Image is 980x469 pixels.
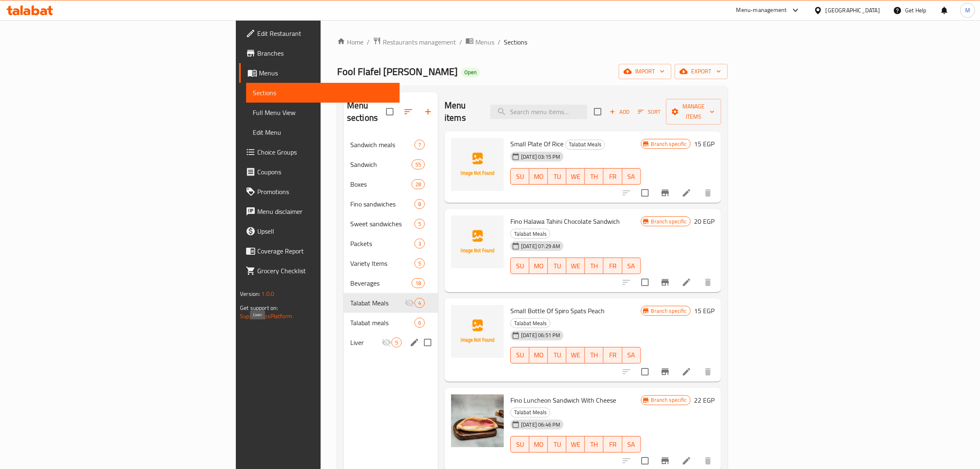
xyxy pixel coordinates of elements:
span: Fino Luncheon Sandwich With Cheese [510,394,616,406]
span: 55 [412,161,424,169]
span: Add item [606,106,633,118]
a: Coverage Report [239,241,400,261]
span: 18 [412,279,424,287]
span: Sections [253,88,393,98]
span: 5 [415,260,424,267]
nav: breadcrumb [337,37,728,47]
span: Edit Menu [253,127,393,137]
span: 1.0.0 [262,288,275,299]
div: Variety Items5 [344,253,438,273]
button: SA [622,347,641,363]
span: TH [588,171,600,183]
span: Sections [504,37,527,47]
span: Manage items [673,101,715,122]
span: Sort sections [398,102,418,122]
button: delete [698,362,718,382]
span: TH [588,349,600,361]
div: Boxes28 [344,174,438,194]
button: Branch-specific-item [655,272,675,292]
span: WE [570,349,582,361]
a: Edit Menu [246,122,400,142]
button: Manage items [666,99,721,124]
a: Promotions [239,182,400,202]
button: TH [585,436,603,453]
img: Fino Halawa Tahini Chocolate Sandwich [451,216,504,268]
button: Branch-specific-item [655,183,675,203]
div: items [414,298,425,308]
span: Talabat meals [350,318,414,328]
div: items [412,278,425,288]
span: 3 [415,240,424,248]
a: Branches [239,43,400,63]
span: Choice Groups [257,147,393,157]
input: search [490,105,587,119]
div: Talabat Meals4 [344,293,438,313]
button: Branch-specific-item [655,362,675,382]
div: items [391,338,402,347]
button: SA [622,258,641,274]
span: Talabat Meals [511,229,550,239]
h2: Menu items [445,99,480,124]
button: FR [603,347,622,363]
button: import [619,64,671,79]
span: Branch specific [648,396,690,404]
span: TU [551,171,563,183]
button: WE [566,347,585,363]
span: Menu disclaimer [257,206,393,216]
div: Fino sandwiches8 [344,194,438,214]
span: SU [514,260,526,272]
a: Upsell [239,221,400,241]
span: M [965,6,970,15]
li: / [498,37,500,47]
span: 28 [412,181,424,188]
button: TH [585,168,603,185]
button: SA [622,168,641,185]
span: Add [608,107,631,117]
span: TU [551,260,563,272]
span: Sandwich [350,159,412,169]
span: FR [607,349,619,361]
a: Full Menu View [246,103,400,122]
span: Branches [257,48,393,58]
span: Full Menu View [253,108,393,117]
a: Choice Groups [239,142,400,162]
span: WE [570,171,582,183]
button: WE [566,168,585,185]
a: Edit menu item [682,277,691,287]
h6: 20 EGP [694,216,715,227]
span: SA [626,260,638,272]
div: items [414,258,425,268]
span: Fool Flafel [PERSON_NAME] [337,62,458,81]
a: Menus [466,37,494,47]
a: Restaurants management [373,37,456,47]
span: MO [533,439,545,450]
li: / [459,37,462,47]
span: Select to update [636,184,654,202]
span: Branch specific [648,218,690,225]
span: FR [607,260,619,272]
span: [DATE] 06:51 PM [518,331,563,339]
span: 7 [415,141,424,149]
button: TH [585,258,603,274]
a: Edit menu item [682,188,691,198]
span: Select section [589,103,606,120]
span: Talabat Meals [511,408,550,417]
div: Talabat Meals [565,140,605,150]
span: 6 [415,319,424,327]
span: Branch specific [648,307,690,315]
button: FR [603,436,622,453]
span: MO [533,260,545,272]
span: Get support on: [240,303,278,313]
button: MO [529,258,548,274]
a: Support.OpsPlatform [240,311,292,321]
span: [DATE] 03:15 PM [518,153,563,161]
button: Add [606,106,633,118]
button: delete [698,183,718,203]
div: items [414,140,425,150]
div: Talabat Meals [510,229,550,239]
span: Small Bottle Of Spiro Spats Peach [510,305,605,317]
div: Talabat Meals [510,318,550,328]
span: SU [514,349,526,361]
div: items [414,199,425,209]
img: Fino Luncheon Sandwich With Cheese [451,394,504,447]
